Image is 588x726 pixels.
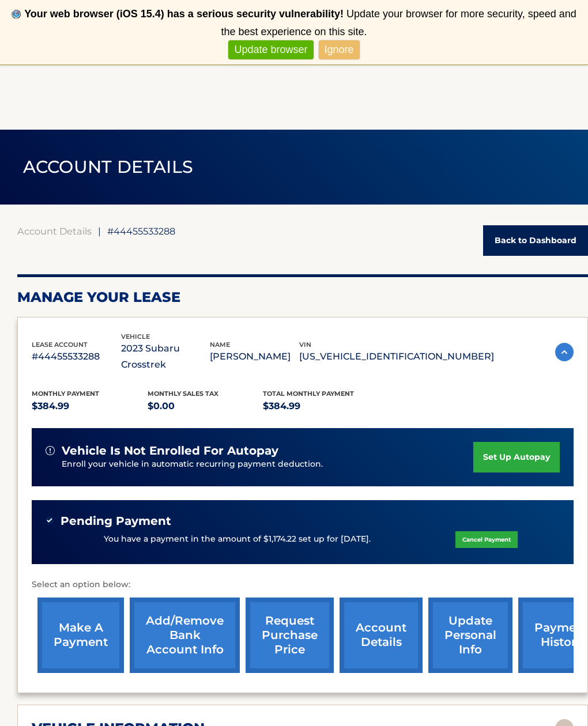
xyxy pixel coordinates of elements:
[37,598,124,673] a: make a payment
[428,598,512,673] a: update personal info
[340,598,423,673] a: account details
[228,40,313,59] a: Update browser
[246,598,334,673] a: request purchase price
[32,349,121,365] p: #44455533288
[32,390,99,398] span: Monthly Payment
[299,349,494,365] p: [US_VEHICLE_IDENTIFICATION_NUMBER]
[62,444,278,458] span: vehicle is not enrolled for autopay
[107,225,175,237] span: #44455533288
[23,156,194,177] span: ACCOUNT DETAILS
[17,225,92,237] a: Account Details
[263,390,354,398] span: Total Monthly Payment
[62,458,473,471] p: Enroll your vehicle in automatic recurring payment deduction.
[32,578,574,592] p: Select an option below:
[210,349,299,365] p: [PERSON_NAME]
[121,332,150,341] span: vehicle
[24,8,344,20] b: Your web browser (iOS 15.4) has a serious security vulnerability!
[148,390,218,398] span: Monthly sales Tax
[455,531,518,548] a: Cancel Payment
[299,341,311,349] span: vin
[319,40,360,59] a: Ignore
[130,598,240,673] a: Add/Remove bank account info
[17,289,588,306] h2: Manage Your Lease
[32,398,148,414] p: $384.99
[104,533,371,546] p: You have a payment in the amount of $1,174.22 set up for [DATE].
[46,516,54,524] img: check-green.svg
[263,398,379,414] p: $384.99
[148,398,263,414] p: $0.00
[32,341,88,349] span: lease account
[473,442,560,472] a: set up autopay
[46,446,55,455] img: alert-white.svg
[98,225,101,237] span: |
[121,341,210,373] p: 2023 Subaru Crosstrek
[210,341,230,349] span: name
[221,8,576,37] span: Update your browser for more security, speed and the best experience on this site.
[555,343,574,361] img: accordion-active.svg
[483,225,588,256] a: Back to Dashboard
[61,514,171,528] span: Pending Payment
